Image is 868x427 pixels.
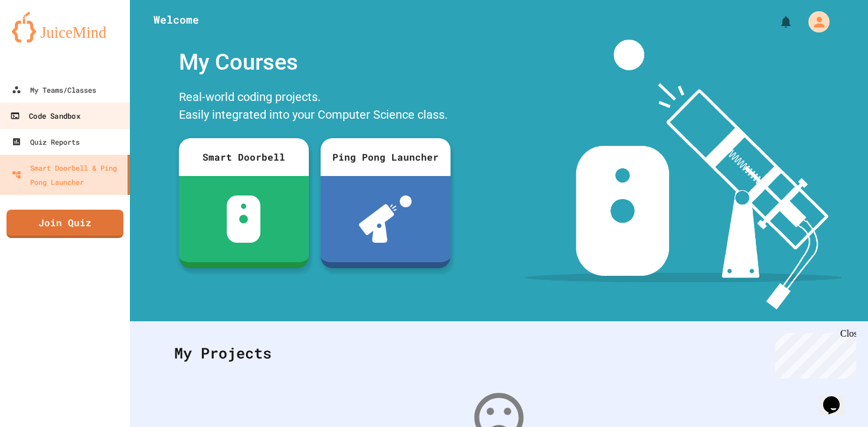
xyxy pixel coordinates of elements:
div: Smart Doorbell [179,138,309,176]
div: Quiz Reports [12,135,80,149]
div: My Notifications [757,12,796,32]
div: Chat with us now!Close [5,5,81,75]
div: My Projects [162,330,836,376]
div: Code Sandbox [10,109,80,123]
a: Join Quiz [6,210,123,238]
div: Real-world coding projects. Easily integrated into your Computer Science class. [173,85,456,129]
img: ppl-with-ball.png [359,195,412,243]
div: My Courses [173,40,456,85]
img: banner-image-my-projects.png [525,40,841,309]
div: My Account [796,8,833,35]
img: logo-orange.svg [12,12,118,43]
iframe: chat widget [818,380,856,415]
iframe: chat widget [770,328,856,379]
div: My Teams/Classes [12,83,96,97]
div: Smart Doorbell & Ping Pong Launcher [12,161,123,189]
img: sdb-white.svg [227,195,260,243]
div: Ping Pong Launcher [321,138,451,176]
